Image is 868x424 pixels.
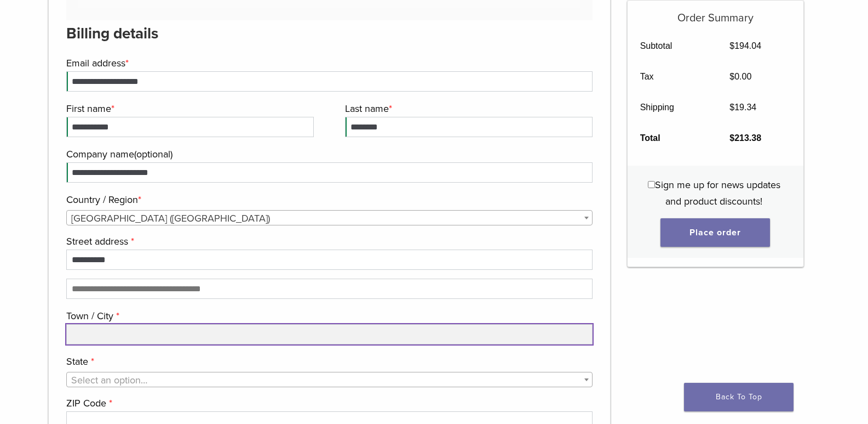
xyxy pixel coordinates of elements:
[628,31,717,61] th: Subtotal
[67,211,593,226] span: United States (US)
[134,148,173,160] span: (optional)
[729,133,734,143] span: $
[729,41,761,50] bdi: 194.04
[66,210,593,225] span: Country / Region
[729,133,761,143] bdi: 213.38
[655,179,780,207] span: Sign me up for news updates and product discounts!
[66,308,590,324] label: Town / City
[345,100,590,117] label: Last name
[71,374,147,386] span: Select an option…
[66,191,590,208] label: Country / Region
[729,103,756,112] bdi: 19.34
[729,72,734,81] span: $
[66,395,590,411] label: ZIP Code
[729,72,751,81] bdi: 0.00
[648,181,655,188] input: Sign me up for news updates and product discounts!
[66,353,590,370] label: State
[66,233,590,250] label: Street address
[684,383,794,411] a: Back To Top
[628,1,803,25] h5: Order Summary
[66,100,311,117] label: First name
[729,41,734,50] span: $
[66,146,590,162] label: Company name
[628,123,717,154] th: Total
[729,103,734,112] span: $
[628,61,717,92] th: Tax
[66,55,590,71] label: Email address
[66,372,593,387] span: State
[660,218,770,247] button: Place order
[628,92,717,123] th: Shipping
[66,20,593,47] h3: Billing details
